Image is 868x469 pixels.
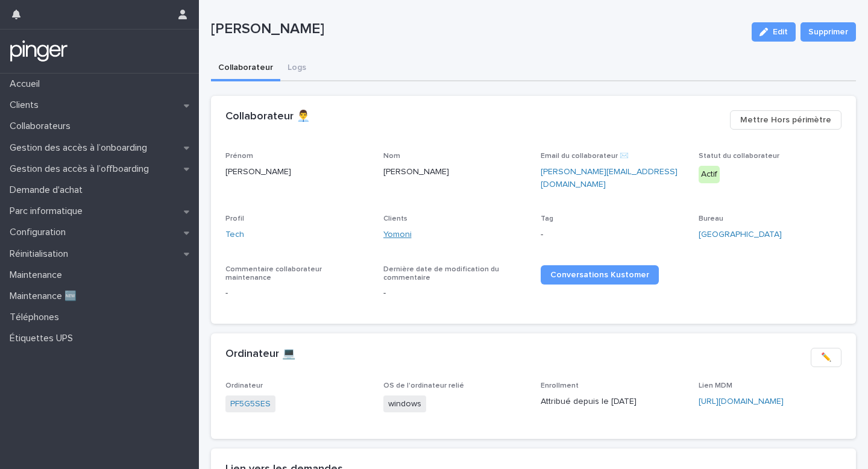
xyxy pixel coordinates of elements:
span: OS de l'ordinateur relié [383,382,464,389]
span: Bureau [699,215,723,222]
p: Parc informatique [5,206,92,217]
p: Collaborateurs [5,121,80,132]
a: [GEOGRAPHIC_DATA] [699,228,782,241]
span: Mettre Hors périmètre [740,114,831,126]
span: Tag [541,215,553,222]
span: Statut du collaborateur [699,153,779,160]
a: [URL][DOMAIN_NAME] [699,397,784,406]
span: Nom [383,153,400,160]
span: Enrollment [541,382,579,389]
p: Demande d'achat [5,184,92,196]
span: Clients [383,215,407,222]
p: Accueil [5,78,49,90]
button: Logs [280,56,313,81]
p: - [541,228,684,241]
span: Email du collaborateur ✉️ [541,153,629,160]
p: Réinitialisation [5,248,78,260]
span: windows [383,395,426,413]
p: [PERSON_NAME] [383,166,527,178]
p: - [383,287,527,300]
span: Lien MDM [699,382,732,389]
button: Supprimer [800,22,856,42]
span: Conversations Kustomer [550,271,649,279]
p: Téléphones [5,312,69,323]
p: [PERSON_NAME] [225,166,369,178]
h2: Ordinateur 💻 [225,348,295,361]
span: Prénom [225,153,253,160]
span: ✏️ [821,351,831,364]
p: - [225,287,369,300]
button: Edit [752,22,796,42]
p: Gestion des accès à l’onboarding [5,142,157,154]
a: Conversations Kustomer [541,265,659,285]
p: Configuration [5,227,75,238]
button: Mettre Hors périmètre [730,110,841,130]
p: Gestion des accès à l’offboarding [5,163,159,175]
p: [PERSON_NAME] [211,20,742,38]
button: ✏️ [811,348,841,367]
p: Maintenance 🆕 [5,291,86,302]
span: Profil [225,215,244,222]
span: Dernière date de modification du commentaire [383,266,499,282]
h2: Collaborateur 👨‍💼 [225,110,310,124]
span: Edit [773,28,788,36]
p: Clients [5,99,48,111]
button: Collaborateur [211,56,280,81]
div: Actif [699,166,720,183]
p: Maintenance [5,269,72,281]
span: Commentaire collaborateur maintenance [225,266,322,282]
span: Ordinateur [225,382,263,389]
p: Attribué depuis le [DATE] [541,395,684,408]
a: Tech [225,228,244,241]
img: mTgBEunGTSyRkCgitkcU [10,39,68,63]
a: Yomoni [383,228,412,241]
p: Étiquettes UPS [5,333,83,344]
a: PF5G5SES [230,398,271,411]
a: [PERSON_NAME][EMAIL_ADDRESS][DOMAIN_NAME] [541,168,678,189]
span: Supprimer [808,26,848,38]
